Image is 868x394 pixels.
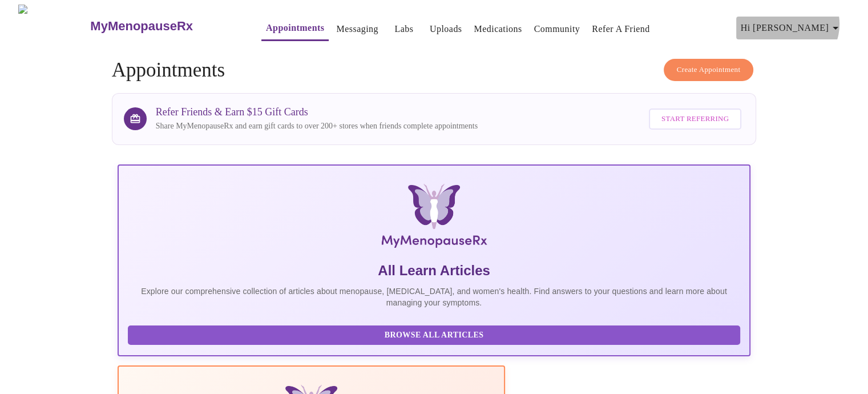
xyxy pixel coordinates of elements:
button: Uploads [425,18,467,41]
button: Create Appointment [664,59,754,81]
button: Hi [PERSON_NAME] [736,17,847,39]
a: Appointments [266,20,324,36]
a: Messaging [336,21,378,37]
span: Start Referring [661,112,729,126]
a: Labs [394,21,413,37]
h3: MyMenopauseRx [90,19,193,34]
a: Start Referring [646,103,744,135]
a: Browse All Articles [128,329,744,339]
button: Refer a Friend [587,18,655,41]
span: Create Appointment [677,63,741,77]
h3: Refer Friends & Earn $15 Gift Cards [156,106,478,118]
a: MyMenopauseRx [89,6,239,46]
h4: Appointments [112,59,757,82]
button: Labs [386,18,422,41]
a: Refer a Friend [592,21,650,37]
a: Medications [474,21,522,37]
img: MyMenopauseRx Logo [223,184,645,252]
button: Community [530,18,585,41]
span: Browse All Articles [139,328,729,343]
p: Explore our comprehensive collection of articles about menopause, [MEDICAL_DATA], and women's hea... [128,286,741,308]
img: MyMenopauseRx Logo [18,5,89,47]
a: Uploads [430,21,462,37]
button: Medications [469,18,526,41]
button: Browse All Articles [128,325,741,345]
button: Messaging [332,18,382,41]
a: Community [534,21,580,37]
h5: All Learn Articles [128,262,741,280]
p: Share MyMenopauseRx and earn gift cards to over 200+ stores when friends complete appointments [156,120,478,132]
button: Start Referring [649,108,741,130]
span: Hi [PERSON_NAME] [741,20,842,36]
button: Appointments [261,17,329,41]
